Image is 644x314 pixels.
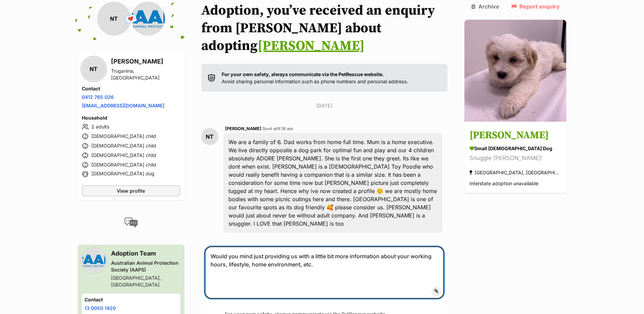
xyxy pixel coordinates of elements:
[470,154,561,163] div: Snuggle [PERSON_NAME]!
[82,132,180,140] li: [DEMOGRAPHIC_DATA] child
[111,57,180,66] h3: [PERSON_NAME]
[82,103,164,108] a: [EMAIL_ADDRESS][DOMAIN_NAME]
[111,68,180,81] div: Truganina, [GEOGRAPHIC_DATA]
[97,2,131,36] div: NT
[201,128,218,145] div: NT
[470,181,538,187] span: Interstate adoption unavailable
[470,145,561,152] div: small [DEMOGRAPHIC_DATA] Dog
[131,2,165,36] img: Australian Animal Protection Society (AAPS) profile pic
[471,3,499,10] a: Archive
[222,71,408,85] p: Avoid sharing personal information such as phone numbers and personal address.
[124,217,138,228] img: conversation-icon-4a6f8262b818ee0b60e3300018af0b2d0b884aa5de6e9bcb8d3d4eeb1a70a7c4.svg
[85,305,116,311] a: 13 0050 1420
[117,187,145,194] span: View profile
[82,94,114,100] a: 0412 765 026
[82,85,180,92] h4: Contact
[82,151,180,159] li: [DEMOGRAPHIC_DATA] child
[222,71,384,77] strong: For your own safety, always communicate via the PetRescue website.
[223,133,443,233] div: We are a family of 6. Dad works from home full time. Mum is a home executive. We live directly op...
[201,2,448,55] h1: Adoption, you’ve received an enquiry from [PERSON_NAME] about adopting
[225,126,261,131] span: [PERSON_NAME]
[82,57,106,81] div: NT
[82,161,180,169] li: [DEMOGRAPHIC_DATA] child
[123,12,139,26] span: 💌
[111,275,180,288] div: [GEOGRAPHIC_DATA], [GEOGRAPHIC_DATA]
[258,37,365,54] a: [PERSON_NAME]
[82,170,180,178] li: [DEMOGRAPHIC_DATA] dog
[85,296,178,303] h4: Contact
[470,128,561,143] h3: [PERSON_NAME]
[201,102,448,109] p: [DATE]
[464,20,566,122] img: Winston
[111,260,180,273] div: Australian Animal Protection Society (AAPS)
[82,142,180,150] li: [DEMOGRAPHIC_DATA] child
[82,185,180,196] a: View profile
[277,126,293,131] span: 9:16 am
[82,249,106,273] img: Australian Animal Protection Society (AAPS) profile pic
[470,168,561,177] div: [GEOGRAPHIC_DATA], [GEOGRAPHIC_DATA]
[511,3,560,10] a: Report enquiry
[82,123,180,131] li: 2 adults
[464,123,566,193] a: [PERSON_NAME] small [DEMOGRAPHIC_DATA] Dog Snuggle [PERSON_NAME]! [GEOGRAPHIC_DATA], [GEOGRAPHIC_...
[111,249,180,258] h3: Adoption Team
[262,126,293,131] span: Sent at
[82,115,180,121] h4: Household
